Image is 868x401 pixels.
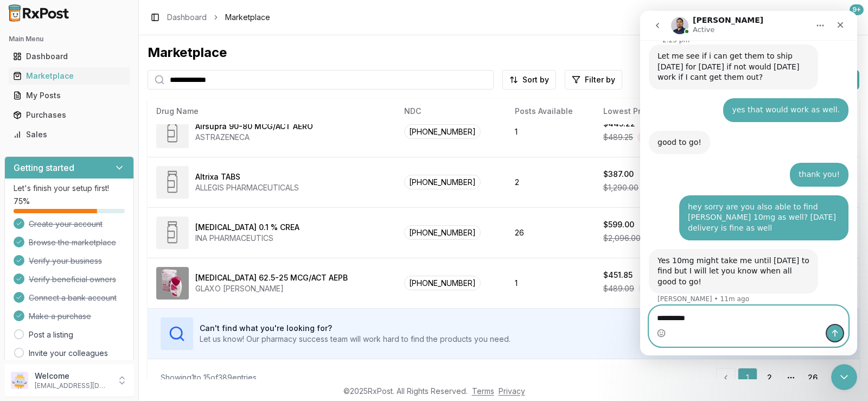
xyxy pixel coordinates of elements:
th: NDC [395,98,506,124]
div: ALLEGIS PHARMACEUTICALS [195,182,299,193]
button: My Posts [4,87,134,104]
div: Purchases [13,110,125,120]
span: $489.09 [603,283,634,294]
a: Purchases [9,105,130,125]
td: 1 [506,106,595,157]
div: $451.85 [603,270,633,281]
div: My Posts [13,90,125,101]
p: Let's finish your setup first! [14,183,125,194]
img: Anoro Ellipta 62.5-25 MCG/ACT AEPB [156,267,189,300]
div: ASTRAZENECA [195,132,313,143]
button: Sales [4,126,134,143]
nav: pagination [716,368,846,387]
div: Showing 1 to 15 of 389 entries [161,372,257,383]
a: Dashboard [9,47,130,66]
div: [MEDICAL_DATA] 0.1 % CREA [195,222,299,233]
a: Invite your colleagues [29,348,108,359]
div: Dashboard [13,51,125,62]
a: 2 [759,368,779,387]
div: Marketplace [148,44,859,61]
div: Altrixa TABS [195,171,240,182]
span: Make a purchase [29,311,91,322]
a: Go to next page [825,368,846,387]
p: Welcome [35,371,110,381]
span: Connect a bank account [29,292,117,303]
td: 26 [506,207,595,258]
a: Terms [472,386,494,396]
div: Airsupra 90-80 MCG/ACT AERO [195,121,313,132]
iframe: Intercom live chat [831,364,857,390]
img: User avatar [11,372,28,389]
span: $2,096.00 [603,233,641,244]
a: Post a listing [29,329,73,340]
a: 1 [738,368,757,387]
span: Verify your business [29,256,102,266]
span: [PHONE_NUMBER] [404,124,481,139]
button: 9+ [842,9,859,26]
div: GLAXO [PERSON_NAME] [195,283,348,294]
button: Filter by [565,70,622,90]
span: $489.25 [603,132,633,143]
span: [PHONE_NUMBER] [404,225,481,240]
h2: Main Menu [9,35,130,43]
a: My Posts [9,86,130,105]
th: Drug Name [148,98,395,124]
div: $387.00 [603,169,634,180]
img: Airsupra 90-80 MCG/ACT AERO [156,116,189,148]
td: 2 [506,157,595,207]
span: $1,290.00 [603,182,639,193]
span: Create your account [29,219,103,230]
span: Sort by [522,74,549,85]
div: Up to 8 % off [639,283,690,295]
div: $599.00 [603,219,634,230]
button: Purchases [4,106,134,124]
span: [PHONE_NUMBER] [404,276,481,290]
th: Posts Available [506,98,595,124]
button: Marketplace [4,67,134,85]
span: Verify beneficial owners [29,274,116,285]
span: Marketplace [225,12,270,23]
div: Marketplace [13,71,125,81]
p: Let us know! Our pharmacy success team will work hard to find the products you need. [200,334,510,345]
span: Browse the marketplace [29,237,116,248]
h3: Getting started [14,161,74,174]
button: Sort by [502,70,556,90]
p: [EMAIL_ADDRESS][DOMAIN_NAME] [35,381,110,390]
div: INA PHARMACEUTICS [195,233,299,244]
a: Sales [9,125,130,144]
div: Sales [13,129,125,140]
a: Dashboard [167,12,207,23]
td: 1 [506,258,595,308]
th: Lowest Price Available [595,98,728,124]
span: 75 % [14,196,30,207]
img: Amcinonide 0.1 % CREA [156,217,189,249]
a: 26 [803,368,822,387]
img: RxPost Logo [4,4,74,22]
span: [PHONE_NUMBER] [404,175,481,189]
a: Marketplace [9,66,130,86]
